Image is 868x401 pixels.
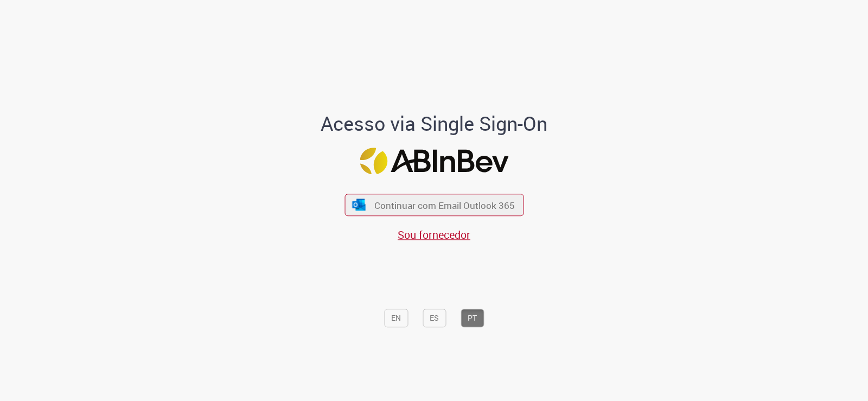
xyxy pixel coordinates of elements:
[384,309,408,327] button: EN
[423,309,446,327] button: ES
[360,148,508,174] img: Logo ABInBev
[374,199,515,211] span: Continuar com Email Outlook 365
[461,309,484,327] button: PT
[344,194,524,216] button: ícone Azure/Microsoft 360 Continuar com Email Outlook 365
[398,227,470,242] a: Sou fornecedor
[284,113,585,135] h1: Acesso via Single Sign-On
[352,199,367,211] img: ícone Azure/Microsoft 360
